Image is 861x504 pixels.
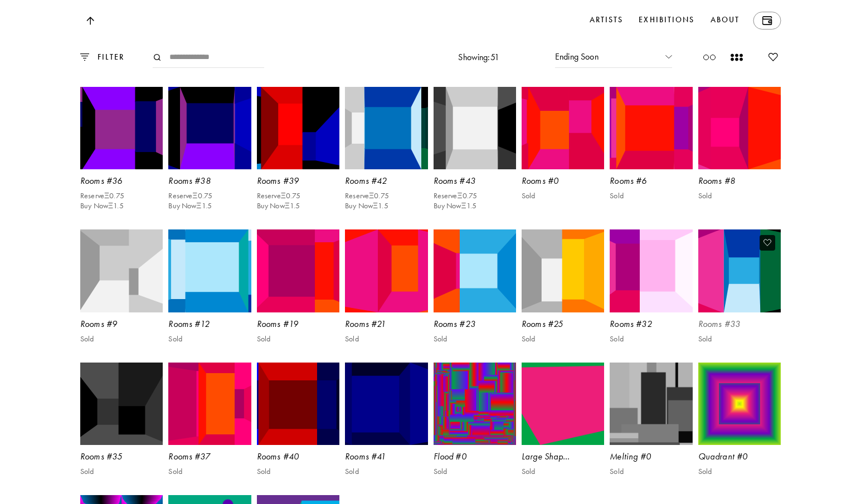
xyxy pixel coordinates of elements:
a: Rooms #35Rooms #35Sold [80,363,163,490]
img: Rooms #40 [257,363,339,445]
div: Rooms #28 [345,32,425,45]
img: Rooms #43 [434,87,516,169]
p: Sold [345,467,359,476]
div: Rooms #35 [80,451,160,463]
a: Rooms #19Rooms #19Sold [257,229,339,356]
p: Showing: 51 [458,51,499,63]
p: Sold [168,335,182,344]
div: Rooms #0 [522,175,601,187]
img: Quadrant #0 [698,363,781,445]
p: Sold [345,335,359,344]
a: Rooms #25Rooms #25Sold [522,229,604,356]
div: Rooms #9 [80,318,160,330]
div: Rooms #32 [610,318,689,330]
img: Rooms #23 [434,229,516,312]
a: Rooms #6Rooms #6Sold [610,87,692,224]
p: Reserve Ξ 0.75 [168,192,212,200]
img: Rooms #38 [168,87,251,169]
img: Melting #0 [610,363,692,445]
a: Large Shape #0Large Shape #0Sold [522,363,604,490]
p: Buy Now Ξ 1.5 [80,202,124,211]
img: Flood #0 [434,363,516,445]
img: Rooms #19 [257,229,339,312]
a: Rooms #0Rooms #0Sold [522,87,604,224]
a: Rooms #23Rooms #23Sold [434,229,516,356]
a: Rooms #37Rooms #37Sold [168,363,251,490]
img: Rooms #32 [610,229,692,312]
div: Rooms #8 [698,175,778,187]
a: Exhibitions [636,12,697,30]
div: Rooms #12 [168,318,248,330]
a: Melting #0Melting #0Sold [610,363,692,490]
input: Search [153,47,264,68]
div: Rooms #43 [434,175,513,187]
img: Rooms #39 [257,87,339,169]
a: Rooms #12Rooms #12Sold [168,229,251,356]
p: Sold [698,467,712,476]
p: Sold [434,467,447,476]
p: Sold [610,192,624,200]
div: Rooms #31 [610,32,689,45]
a: Rooms #8Rooms #8Sold [698,87,781,224]
div: Ending Soon [555,47,672,68]
a: Rooms #32Rooms #32Sold [610,229,692,356]
div: Large Shape #0 [522,451,604,463]
p: Buy Now Ξ 1.5 [434,202,478,211]
img: Rooms #41 [345,363,427,445]
img: Rooms #25 [522,229,604,312]
div: Rooms #42 [345,175,425,187]
img: Rooms #21 [345,229,427,312]
div: Rooms #34 [698,32,778,45]
div: Quadrant #0 [698,451,781,463]
img: Rooms #0 [522,87,604,169]
p: Buy Now Ξ 1.5 [345,202,389,211]
p: Sold [257,335,271,344]
p: Reserve Ξ 0.75 [257,192,301,200]
div: Melting #0 [610,451,692,463]
img: Chevron [665,55,672,58]
div: Rooms #41 [345,451,425,463]
div: Rooms #23 [434,318,513,330]
div: Flood #0 [434,451,516,463]
img: Rooms #12 [168,229,251,312]
a: Quadrant #0Quadrant #0Sold [698,363,781,490]
img: Top [86,17,94,25]
div: Rooms #29 [434,32,513,45]
img: Rooms #33 [697,228,782,314]
img: Rooms #35 [80,363,163,445]
p: Sold [610,467,624,476]
p: Sold [80,467,94,476]
p: Buy Now Ξ 1.5 [168,202,212,211]
p: FILTER [89,51,125,63]
div: Rooms #30 [522,32,601,45]
div: Rooms #26 [168,32,248,45]
a: Artists [587,12,626,30]
div: Rooms #37 [168,451,248,463]
p: Sold [434,335,447,344]
img: Rooms #6 [610,87,692,169]
img: Rooms #9 [80,229,163,312]
img: Rooms #36 [80,87,163,169]
div: Rooms #40 [257,451,337,463]
a: Rooms #33Rooms #33Sold [698,229,781,356]
div: Rooms #39 [257,175,337,187]
p: Sold [168,467,182,476]
img: Rooms #37 [168,363,251,445]
div: Rooms #38 [168,175,248,187]
div: Rooms #33 [698,318,778,330]
div: Rooms #19 [257,318,337,330]
a: Rooms #42Rooms #42ReserveΞ0.75Buy NowΞ1.5 [345,87,427,224]
img: Wallet icon [762,16,772,25]
div: Rooms #24 [80,32,160,45]
a: Rooms #39Rooms #39ReserveΞ0.75Buy NowΞ1.5 [257,87,339,224]
a: About [708,12,742,30]
p: Sold [522,335,536,344]
div: Rooms #25 [522,318,601,330]
a: Rooms #36Rooms #36ReserveΞ0.75Buy NowΞ1.5 [80,87,163,224]
a: Rooms #40Rooms #40Sold [257,363,339,490]
a: Rooms #41Rooms #41Sold [345,363,427,490]
p: Sold [698,192,712,200]
p: Sold [80,335,94,344]
a: Rooms #9Rooms #9Sold [80,229,163,356]
p: Reserve Ξ 0.75 [345,192,389,200]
